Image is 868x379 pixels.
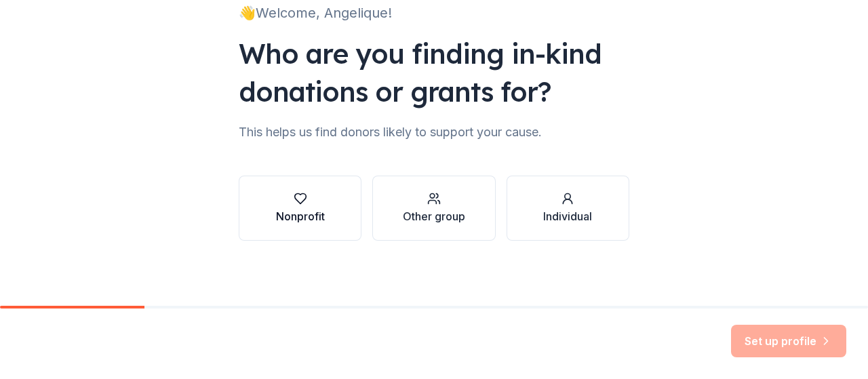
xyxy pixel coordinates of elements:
div: Nonprofit [276,208,325,224]
div: Other group [403,208,465,224]
button: Individual [507,176,629,241]
button: Other group [372,176,495,241]
div: 👋 Welcome, Angelique! [239,2,629,24]
div: Individual [543,208,592,224]
div: Who are you finding in-kind donations or grants for? [239,35,629,111]
div: This helps us find donors likely to support your cause. [239,121,629,143]
button: Nonprofit [239,176,361,241]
